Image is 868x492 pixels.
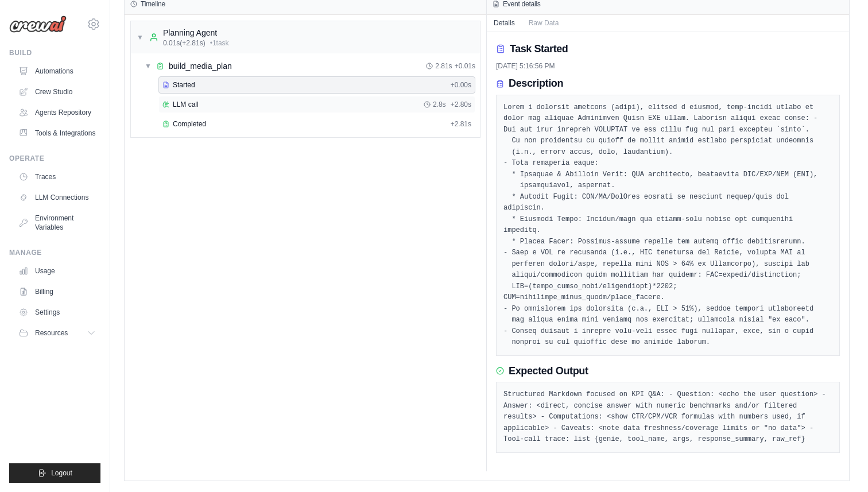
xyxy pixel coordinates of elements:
[14,124,100,142] a: Tools & Integrations
[35,328,68,338] span: Resources
[510,41,568,57] h2: Task Started
[496,61,840,71] div: [DATE] 5:16:56 PM
[14,324,100,342] button: Resources
[51,468,72,478] span: Logout
[9,463,100,483] button: Logout
[451,80,471,90] span: + 0.00s
[9,154,100,163] div: Operate
[9,48,100,57] div: Build
[14,303,100,321] a: Settings
[163,27,229,38] div: Planning Agent
[14,262,100,280] a: Usage
[503,389,832,445] pre: Structured Markdown focused on KPI Q&A: - Question: <echo the user question> - Answer: <direct, c...
[14,188,100,207] a: LLM Connections
[14,83,100,101] a: Crew Studio
[433,100,446,109] span: 2.8s
[173,80,195,90] span: Started
[503,102,832,348] pre: Lorem i dolorsit ametcons (adipi), elitsed d eiusmod, temp-incidi utlabo et dolor mag aliquae Adm...
[455,61,475,71] span: + 0.01s
[14,282,100,301] a: Billing
[14,62,100,80] a: Automations
[509,78,563,90] h3: Description
[451,100,471,109] span: + 2.80s
[169,60,232,72] span: build_media_plan
[487,15,522,31] button: Details
[210,38,229,48] span: • 1 task
[14,168,100,186] a: Traces
[522,15,566,31] button: Raw Data
[435,61,452,71] span: 2.81s
[173,119,206,129] span: Completed
[14,103,100,122] a: Agents Repository
[145,61,152,71] span: ▼
[173,100,199,109] span: LLM call
[163,38,206,48] span: 0.01s (+2.81s)
[811,437,868,492] iframe: Chat Widget
[509,365,588,378] h3: Expected Output
[9,248,100,257] div: Manage
[137,33,144,42] span: ▼
[14,209,100,237] a: Environment Variables
[9,16,67,33] img: Logo
[451,119,471,129] span: + 2.81s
